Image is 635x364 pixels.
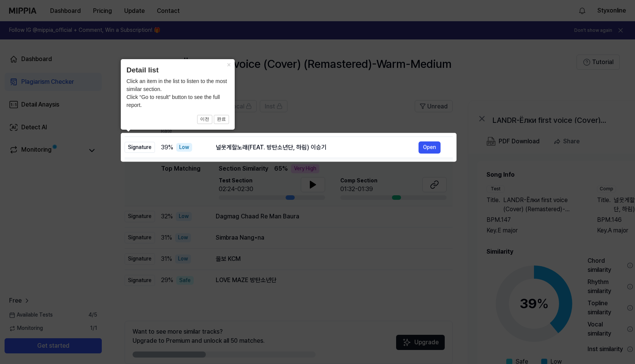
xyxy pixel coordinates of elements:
button: Close [223,59,235,70]
button: Open [419,141,441,154]
button: 이전 [197,115,212,124]
div: Low [176,143,192,152]
div: Click an item in the list to listen to the most similar section. Click “Go to result” button to s... [126,77,229,109]
header: Detail list [126,65,229,76]
div: Signature [125,142,155,153]
button: 완료 [214,115,229,124]
span: 39 % [161,143,173,152]
div: 널웃게할노래(FEAT. 방탄소년단, 하림) 이승기 [216,143,419,152]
